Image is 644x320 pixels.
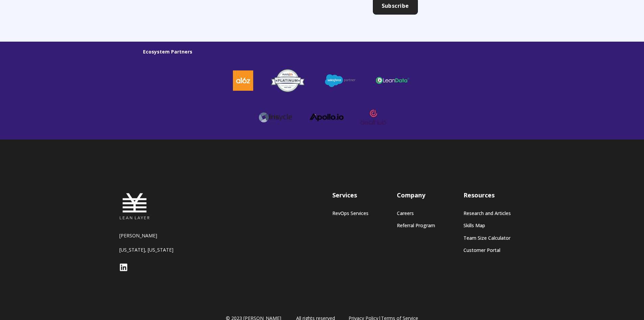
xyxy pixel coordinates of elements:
img: Insycle [259,110,292,124]
a: Skills Map [463,222,511,228]
a: Customer Portal [463,247,511,253]
img: a16z [233,70,253,91]
img: apollo logo [310,113,343,121]
p: [PERSON_NAME] [119,232,204,239]
img: Lean Layer [119,191,150,221]
h3: Resources [463,191,511,199]
h3: Company [397,191,435,199]
strong: Ecosystem Partners [143,48,192,55]
a: Referral Program [397,222,435,228]
a: Team Size Calculator [463,235,511,241]
p: [US_STATE], [US_STATE] [119,247,204,253]
a: Research and Articles [463,210,511,216]
a: Careers [397,210,435,216]
a: RevOps Services [332,210,368,216]
img: leandata-logo [376,76,410,85]
img: HubSpot-Platinum-Partner-Badge copy [271,68,305,93]
img: dealhub-logo [360,104,387,131]
img: salesforce [324,72,357,89]
h3: Services [332,191,368,199]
